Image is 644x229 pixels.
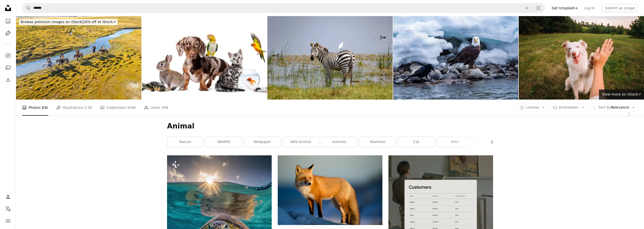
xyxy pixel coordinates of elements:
button: Clear [521,3,532,13]
span: 2.5k [85,105,92,110]
a: brown fox on snow field [278,188,382,192]
a: Log in / Sign up [3,192,13,202]
a: View more on iStock↗ [599,89,644,100]
span: View more on iStock ↗ [602,92,641,96]
a: Illustrations 2.5k [56,100,92,116]
span: Relevance [598,105,629,110]
button: Submit an image [602,4,638,12]
a: wild animal [283,137,319,147]
span: Browse premium images on iStock | [21,20,83,24]
button: License [517,104,548,112]
a: Collections [3,63,13,73]
span: 554k [127,105,136,110]
a: wildlife [206,137,242,147]
a: animals [321,137,357,147]
button: Visual search [532,3,544,13]
a: wild [437,137,473,147]
span: License [526,105,539,109]
span: Sort by [598,105,611,109]
button: Search Unsplash [22,3,31,13]
a: Log in [581,4,598,12]
form: Find visuals sitewide [22,3,545,13]
img: brown fox on snow field [278,155,382,225]
span: 456 [162,105,168,110]
img: Side view portrait of a standing Dachshund looking at the camera, Isolated on white [142,16,267,100]
a: Get Unsplash+ [549,4,581,12]
img: Bald Eagle on a rock in the Yellowstone River in Montana in western USA of North America [393,16,518,100]
span: Orientation [559,105,579,109]
button: Menu [3,216,13,226]
img: Portrait of symbiotic zebra and egret, East Africa [267,16,393,100]
a: Next [614,90,644,139]
a: Photos [3,16,13,26]
a: Illustrations [3,28,13,38]
h1: Animal [167,122,493,131]
div: 20% off at iStock ↗ [19,19,117,25]
button: Language [3,204,13,214]
a: Browse premium images on iStock|20% off at iStock↗ [16,16,120,28]
a: mammal [360,137,396,147]
a: Download History [3,75,13,85]
img: group of Kazakh eagle hunters riding horses along river Bayan Olgii, West Mongolia [16,16,141,100]
a: Users 456 [144,100,168,116]
a: art [475,137,511,147]
a: wallpaper [244,137,280,147]
img: Dog gives paw to a woman making high five gesture [519,16,644,100]
a: Explore [3,51,13,61]
a: nature [167,137,203,147]
button: scroll list to the right [487,137,493,147]
button: Orientation [550,104,587,112]
a: cat [398,137,434,147]
button: Sort byRelevance [589,104,638,112]
a: Collections 554k [100,100,136,116]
